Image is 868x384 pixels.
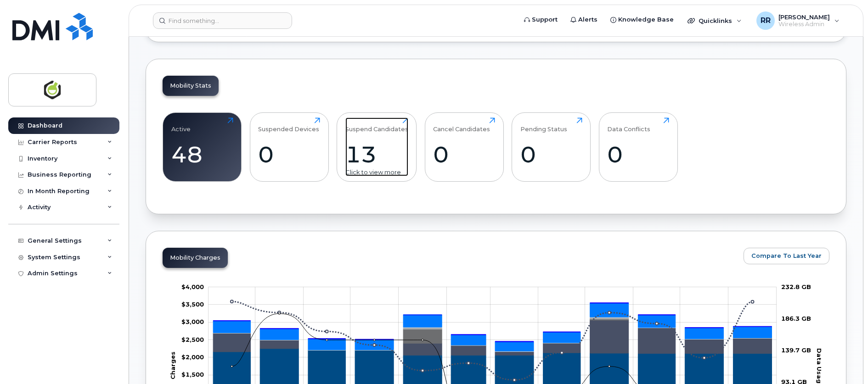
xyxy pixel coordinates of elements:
div: 0 [433,141,495,168]
div: Click to view more [345,168,408,177]
a: Pending Status0 [520,117,582,176]
g: $0 [181,336,204,343]
div: 0 [520,141,582,168]
a: Suspended Devices0 [258,117,320,176]
tspan: 139.7 GB [781,346,811,354]
span: Wireless Admin [778,21,830,28]
div: Suspend Candidates [345,117,408,133]
span: RR [761,15,771,26]
div: Quicklinks [681,11,748,30]
tspan: $1,500 [181,371,204,378]
g: $0 [181,318,204,326]
div: 48 [171,141,233,168]
div: Active [171,117,191,133]
g: $0 [181,371,204,378]
input: Find something... [153,12,292,29]
g: $0 [181,283,204,290]
tspan: $3,500 [181,301,204,308]
tspan: 232.8 GB [781,283,811,290]
tspan: $3,000 [181,318,204,326]
div: Data Conflicts [607,117,650,133]
span: Compare To Last Year [751,251,822,260]
a: Cancel Candidates0 [433,117,495,176]
g: $0 [181,301,204,308]
a: Active48 [171,117,233,176]
div: Cancel Candidates [433,117,490,133]
button: Compare To Last Year [744,248,829,264]
tspan: $2,000 [181,353,204,361]
div: 0 [607,141,669,168]
div: Rezaur Rahman [750,11,846,30]
tspan: $2,500 [181,336,204,343]
tspan: Charges [169,351,176,379]
div: Pending Status [520,117,567,133]
a: Suspend Candidates13Click to view more [345,117,408,176]
g: Roaming [213,320,772,355]
a: Data Conflicts0 [607,117,669,176]
g: HST [213,303,772,351]
a: Knowledge Base [604,11,680,29]
a: Alerts [564,11,604,29]
div: Suspended Devices [258,117,319,133]
tspan: $4,000 [181,283,204,290]
span: Knowledge Base [618,15,674,24]
g: $0 [181,353,204,361]
div: 0 [258,141,320,168]
span: Quicklinks [699,17,732,24]
tspan: 186.3 GB [781,315,811,322]
a: Support [518,11,564,29]
span: Alerts [578,15,597,24]
div: 13 [345,141,408,168]
span: [PERSON_NAME] [778,13,830,21]
span: Support [532,15,558,24]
